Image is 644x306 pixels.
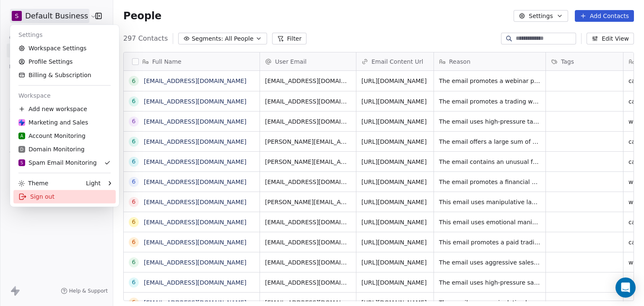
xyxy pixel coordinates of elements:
[13,190,116,203] div: Sign out
[18,118,88,127] div: Marketing and Sales
[13,68,116,82] a: Billing & Subscription
[18,145,85,153] div: Domain Monitoring
[13,28,116,41] div: Settings
[13,41,116,55] a: Workspace Settings
[21,160,23,166] span: S
[13,55,116,68] a: Profile Settings
[20,146,23,153] span: D
[18,119,25,126] img: Swipe%20One%20Logo%201-1.svg
[86,179,101,187] div: Light
[21,133,23,139] span: A
[13,89,116,102] div: Workspace
[18,158,97,167] div: Spam Email Monitoring
[13,102,116,116] div: Add new workspace
[18,132,86,140] div: Account Monitoring
[18,179,48,187] div: Theme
